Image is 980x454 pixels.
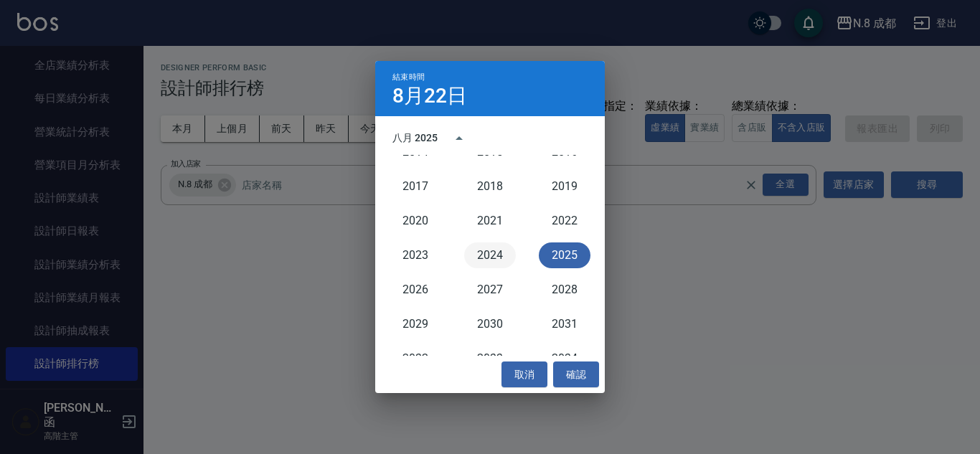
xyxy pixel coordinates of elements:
button: 2032 [390,346,441,372]
button: 2019 [539,174,590,199]
button: 2028 [539,277,590,303]
button: 2034 [539,346,590,372]
button: 2021 [464,208,516,234]
div: 八月 2025 [392,131,438,146]
button: 2033 [464,346,516,372]
button: 2029 [390,311,441,337]
button: 2027 [464,277,516,303]
button: 2020 [390,208,441,234]
button: 取消 [501,361,547,388]
button: 2031 [539,311,590,337]
button: 2022 [539,208,590,234]
button: 2023 [390,242,441,268]
button: 2030 [464,311,516,337]
button: 2018 [464,174,516,199]
button: 2025 [539,242,590,268]
button: 2017 [390,174,441,199]
button: 確認 [553,361,599,388]
h4: 8月22日 [392,88,467,105]
button: 2024 [464,242,516,268]
button: year view is open, switch to calendar view [442,121,476,156]
button: 2026 [390,277,441,303]
span: 結束時間 [392,72,425,82]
